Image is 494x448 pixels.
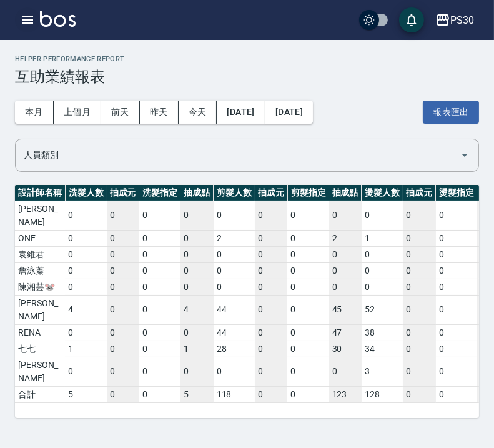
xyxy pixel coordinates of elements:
td: 44 [214,295,255,324]
td: 0 [255,324,287,341]
td: 詹泳蓁 [15,262,65,279]
td: 0 [403,279,435,295]
td: 0 [329,357,362,386]
button: Open [455,145,475,165]
th: 抽成元 [255,185,287,201]
td: 0 [403,324,435,341]
th: 抽成元 [107,185,139,201]
td: 0 [362,262,403,279]
td: 0 [107,230,139,246]
h2: Helper Performance Report [15,55,479,63]
td: 0 [287,246,329,262]
td: 0 [287,230,329,246]
td: 0 [65,324,106,341]
td: [PERSON_NAME] [15,357,65,386]
td: 52 [362,295,403,324]
th: 抽成元 [403,185,435,201]
td: 0 [107,246,139,262]
button: [DATE] [217,101,265,124]
td: 4 [65,295,106,324]
td: 0 [107,386,139,402]
td: 128 [362,386,403,402]
td: 0 [180,324,213,341]
td: 0 [255,341,287,357]
td: 0 [362,246,403,262]
td: [PERSON_NAME] [15,295,65,324]
td: ONE [15,230,65,246]
td: 合計 [15,386,65,402]
td: 0 [139,230,180,246]
td: 44 [214,324,255,341]
td: 0 [107,324,139,341]
td: 0 [436,295,477,324]
div: PS30 [450,12,474,28]
td: 28 [214,341,255,357]
td: 0 [436,262,477,279]
td: 0 [403,357,435,386]
td: 4 [180,295,213,324]
td: 0 [139,341,180,357]
td: 0 [255,230,287,246]
td: 袁維君 [15,246,65,262]
td: [PERSON_NAME] [15,201,65,230]
td: 0 [329,262,362,279]
td: 0 [65,262,106,279]
td: 0 [255,246,287,262]
th: 燙髮指定 [436,185,477,201]
td: 0 [255,386,287,402]
button: 報表匯出 [423,101,479,124]
td: 2 [214,230,255,246]
h3: 互助業績報表 [15,68,479,86]
td: 0 [139,201,180,230]
th: 抽成點 [329,185,362,201]
td: 七七 [15,341,65,357]
td: 0 [180,230,213,246]
td: 0 [107,201,139,230]
td: 0 [436,341,477,357]
td: RENA [15,324,65,341]
td: 0 [214,262,255,279]
td: 0 [107,295,139,324]
td: 0 [287,279,329,295]
button: save [399,7,424,32]
button: 本月 [15,101,54,124]
td: 2 [329,230,362,246]
th: 剪髮人數 [214,185,255,201]
td: 0 [287,324,329,341]
td: 0 [65,201,106,230]
td: 0 [287,357,329,386]
td: 0 [214,201,255,230]
td: 0 [139,279,180,295]
td: 0 [287,201,329,230]
td: 0 [180,246,213,262]
td: 0 [436,230,477,246]
td: 0 [403,386,435,402]
td: 0 [139,357,180,386]
td: 0 [329,246,362,262]
td: 0 [329,201,362,230]
td: 0 [436,246,477,262]
td: 0 [436,324,477,341]
td: 0 [180,201,213,230]
td: 0 [255,357,287,386]
td: 0 [436,201,477,230]
th: 燙髮人數 [362,185,403,201]
td: 0 [287,386,329,402]
td: 0 [180,262,213,279]
td: 0 [287,262,329,279]
td: 0 [255,279,287,295]
td: 0 [403,262,435,279]
td: 1 [180,341,213,357]
td: 0 [65,357,106,386]
td: 0 [180,357,213,386]
td: 5 [180,386,213,402]
td: 1 [362,230,403,246]
img: Logo [40,11,76,27]
td: 0 [403,341,435,357]
th: 抽成點 [180,185,213,201]
button: 前天 [101,101,140,124]
td: 0 [139,324,180,341]
td: 0 [139,262,180,279]
td: 0 [436,357,477,386]
th: 洗髮人數 [65,185,106,201]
